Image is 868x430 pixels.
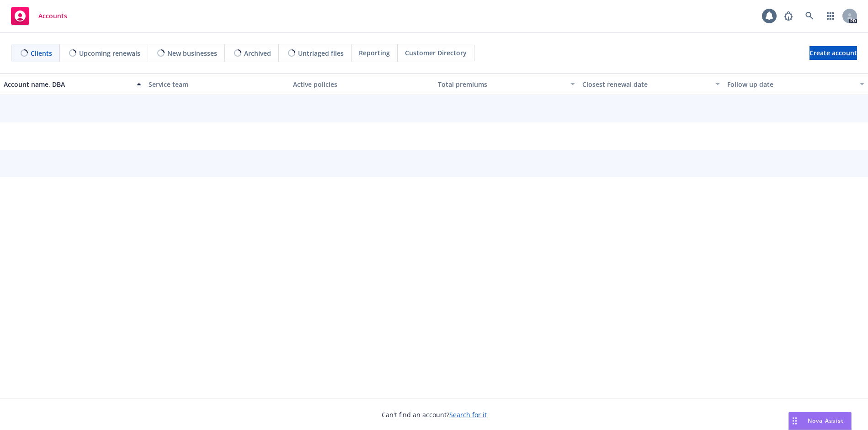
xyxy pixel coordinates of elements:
span: Accounts [38,12,67,20]
button: Total premiums [434,73,579,95]
div: Total premiums [438,80,565,89]
span: New businesses [167,48,217,58]
span: Customer Directory [405,48,467,58]
a: Create account [809,46,857,60]
span: Create account [809,44,857,62]
span: Untriaged files [298,48,344,58]
a: Accounts [7,3,71,29]
span: Clients [31,48,52,58]
button: Active policies [289,73,434,95]
span: Reporting [359,48,390,58]
span: Nova Assist [808,417,844,425]
div: Service team [149,80,286,89]
a: Report a Bug [779,7,798,25]
button: Service team [145,73,290,95]
div: Follow up date [727,80,855,89]
a: Search [800,7,819,25]
button: Closest renewal date [579,73,724,95]
a: Search for it [449,410,487,419]
button: Nova Assist [788,412,852,430]
div: Drag to move [789,412,800,430]
a: Switch app [821,7,840,25]
span: Can't find an account? [382,410,487,419]
div: Account name, DBA [4,80,131,89]
div: Active policies [293,80,431,89]
span: Archived [244,48,271,58]
span: Upcoming renewals [79,48,140,58]
div: Closest renewal date [582,80,710,89]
